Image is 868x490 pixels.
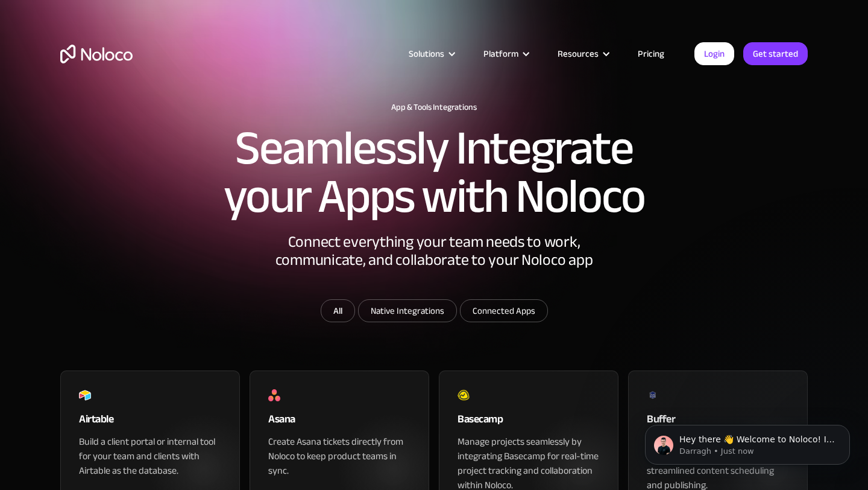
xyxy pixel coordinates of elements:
form: Email Form [193,299,675,325]
div: Solutions [394,46,468,62]
iframe: Intercom notifications message [627,399,868,484]
div: Build a client portal or internal tool for your team and clients with Airtable as the database. [79,434,221,478]
a: Login [694,42,734,65]
div: Asana [268,410,410,434]
a: Get started [743,42,808,65]
div: Solutions [409,46,444,62]
div: Platform [483,46,518,62]
div: Airtable [79,410,221,434]
h2: Seamlessly Integrate your Apps with Noloco [223,124,645,221]
div: Resources [558,46,599,62]
div: Connect everything your team needs to work, communicate, and collaborate to your Noloco app [253,233,615,299]
a: Pricing [623,46,679,62]
div: Create Asana tickets directly from Noloco to keep product teams in sync. [268,434,410,478]
div: Basecamp [458,410,600,434]
div: Resources [542,46,623,62]
div: Platform [468,46,542,62]
a: All [321,299,355,322]
a: home [60,45,133,63]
